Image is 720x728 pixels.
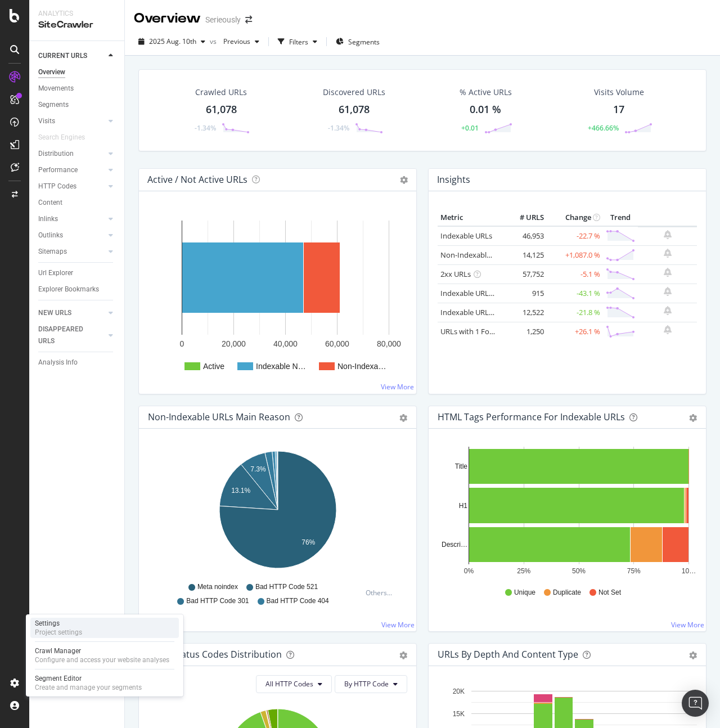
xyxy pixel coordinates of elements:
[38,323,105,347] a: DISAPPEARED URLS
[38,284,99,295] div: Explorer Bookmarks
[547,264,603,284] td: -5.1 %
[38,164,105,176] a: Performance
[30,618,179,638] a: SettingsProject settings
[38,9,115,19] div: Analytics
[255,582,318,592] span: Bad HTTP Code 521
[517,567,530,575] text: 25%
[664,287,672,296] div: bell-plus
[38,323,95,347] div: DISAPPEARED URLS
[197,582,238,592] span: Meta noindex
[323,87,385,98] div: Discovered URLs
[502,303,547,322] td: 12,522
[148,649,282,660] div: HTTP Status Codes Distribution
[38,213,58,225] div: Inlinks
[38,83,116,95] a: Movements
[301,538,315,546] text: 76%
[256,675,332,693] button: All HTTP Codes
[547,284,603,303] td: -43.1 %
[35,655,169,664] div: Configure and access your website analyses
[664,230,672,239] div: bell-plus
[38,50,105,62] a: CURRENT URLS
[35,674,142,683] div: Segment Editor
[337,362,386,371] text: Non-Indexa…
[689,651,697,659] div: gear
[38,132,85,143] div: Search Engines
[438,649,578,660] div: URLs by Depth and Content Type
[399,414,407,422] div: gear
[38,181,76,192] div: HTTP Codes
[35,683,142,692] div: Create and manage your segments
[547,226,603,246] td: -22.7 %
[38,230,63,241] div: Outlinks
[682,690,709,717] div: Open Intercom Messenger
[38,197,116,209] a: Content
[438,447,697,577] svg: A chart.
[38,83,74,95] div: Movements
[38,115,105,127] a: Visits
[231,487,250,495] text: 13.1%
[134,9,201,28] div: Overview
[440,288,534,298] a: Indexable URLs with Bad H1
[38,267,73,279] div: Url Explorer
[256,362,306,371] text: Indexable N…
[219,33,264,51] button: Previous
[453,710,465,718] text: 15K
[206,102,237,117] div: 61,078
[38,230,105,241] a: Outlinks
[460,87,512,98] div: % Active URLs
[381,382,414,392] a: View More
[502,226,547,246] td: 46,953
[464,567,474,575] text: 0%
[273,33,322,51] button: Filters
[38,357,116,369] a: Analysis Info
[205,14,241,25] div: Serieously
[588,123,619,133] div: +466.66%
[344,679,389,689] span: By HTTP Code
[325,339,349,348] text: 60,000
[440,326,523,336] a: URLs with 1 Follow Inlink
[38,246,67,258] div: Sitemaps
[38,148,74,160] div: Distribution
[30,645,179,666] a: Crawl ManagerConfigure and access your website analyses
[671,620,704,630] a: View More
[438,209,502,226] th: Metric
[377,339,401,348] text: 80,000
[265,679,313,689] span: All HTTP Codes
[598,588,621,597] span: Not Set
[381,620,415,630] a: View More
[38,284,116,295] a: Explorer Bookmarks
[664,249,672,258] div: bell-plus
[627,567,641,575] text: 75%
[438,411,625,423] div: HTML Tags Performance for Indexable URLs
[267,596,329,606] span: Bad HTTP Code 404
[664,306,672,315] div: bell-plus
[148,209,407,385] svg: A chart.
[195,87,247,98] div: Crawled URLs
[502,245,547,264] td: 14,125
[437,172,470,187] h4: Insights
[35,619,82,628] div: Settings
[603,209,638,226] th: Trend
[440,231,492,241] a: Indexable URLs
[440,307,563,317] a: Indexable URLs with Bad Description
[38,267,116,279] a: Url Explorer
[553,588,581,597] span: Duplicate
[572,567,586,575] text: 50%
[547,245,603,264] td: +1,087.0 %
[222,339,246,348] text: 20,000
[664,325,672,334] div: bell-plus
[38,99,116,111] a: Segments
[210,37,219,46] span: vs
[148,447,407,577] svg: A chart.
[38,115,55,127] div: Visits
[453,687,465,695] text: 20K
[38,164,78,176] div: Performance
[440,250,509,260] a: Non-Indexable URLs
[335,675,407,693] button: By HTTP Code
[38,50,87,62] div: CURRENT URLS
[459,502,468,510] text: H1
[203,362,224,371] text: Active
[273,339,298,348] text: 40,000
